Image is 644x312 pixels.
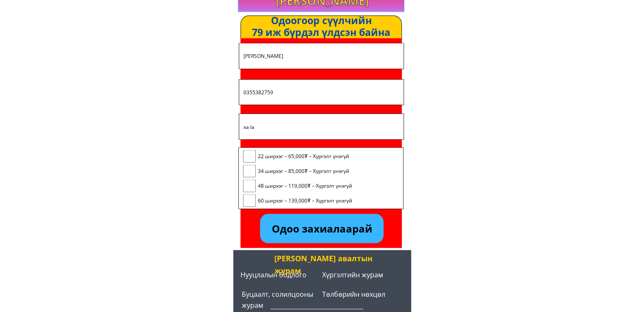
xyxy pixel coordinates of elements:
[258,167,352,175] span: 34 ширхэг – 85,000₮ – Хүргэлт үнэгүй
[240,269,315,280] h2: Нууцлалын бодлого
[260,213,384,243] p: Одоо захиалаарай
[322,269,403,280] h2: Хүргэлтийн журам
[258,181,352,189] span: 48 ширхэг – 119,000₮ – Хүргэлт үнэгүй
[241,79,401,104] input: Утасны дугаар:
[274,252,380,276] div: [PERSON_NAME] авалтын журам
[241,114,401,139] input: Хаяг:
[258,196,352,204] span: 60 ширхэг – 139,000₮ – Хүргэлт үнэгүй
[241,43,401,68] input: Овог, нэр:
[215,15,428,38] div: Одоогоор сүүлчийн 79 иж бүрдэл үлдсэн байна
[322,289,405,300] h2: Төлбөрийн нөхцөл
[258,152,352,160] span: 22 ширхэг – 65,000₮ – Хүргэлт үнэгүй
